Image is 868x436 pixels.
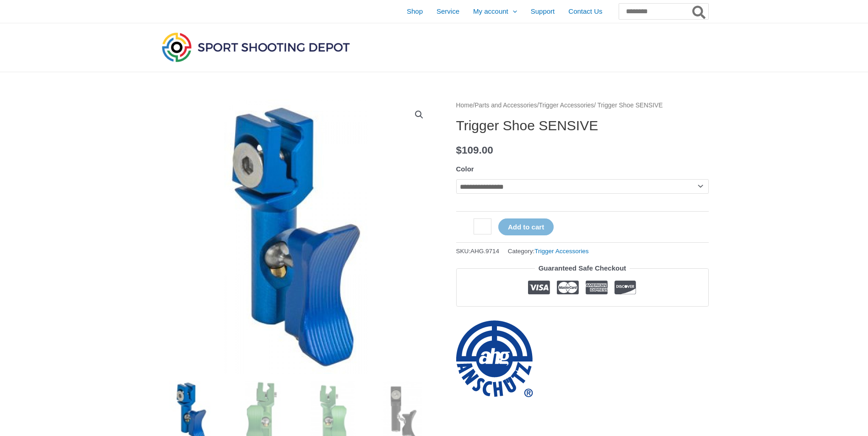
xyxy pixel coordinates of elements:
a: ahg-Anschütz [456,320,533,397]
label: Color [456,165,474,173]
legend: Guaranteed Safe Checkout [535,262,630,275]
input: Product quantity [474,218,491,234]
a: Trigger Accessories [539,102,594,109]
h1: Trigger Shoe SENSIVE [456,117,709,134]
span: AHG.9714 [470,248,499,255]
img: Trigger Shoe SENSIVE [160,100,434,374]
a: Home [456,102,473,109]
a: Parts and Accessories [474,102,537,109]
a: View full-screen image gallery [411,106,427,123]
a: Trigger Accessories [534,248,588,255]
img: Sport Shooting Depot [160,30,352,64]
bdi: 109.00 [456,144,493,156]
span: SKU: [456,245,500,257]
span: Category: [508,245,589,257]
span: $ [456,144,462,156]
button: Add to cart [498,218,554,235]
button: Search [690,4,708,19]
nav: Breadcrumb [456,100,709,112]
